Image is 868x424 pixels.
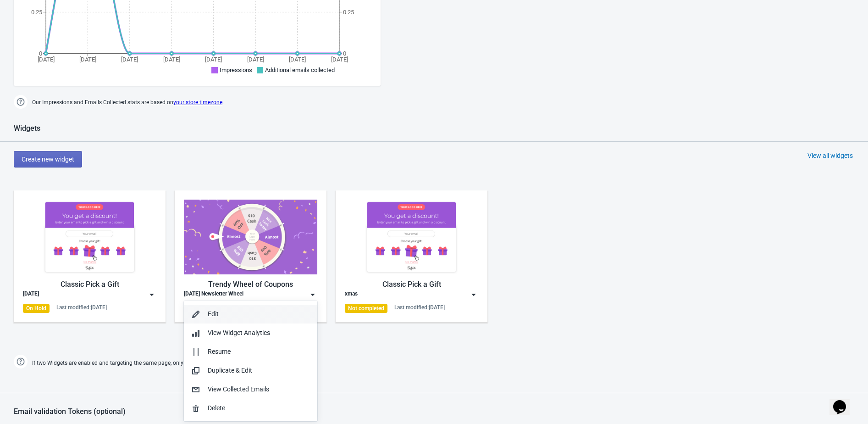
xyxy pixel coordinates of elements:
[184,380,317,399] button: View Collected Emails
[829,387,859,415] iframe: chat widget
[147,290,156,299] img: dropdown.png
[208,366,310,375] div: Duplicate & Edit
[14,95,28,109] img: help.png
[345,279,478,290] div: Classic Pick a Gift
[331,56,348,63] tspan: [DATE]
[184,279,317,290] div: Trendy Wheel of Coupons
[23,200,156,274] img: gift_game.jpg
[343,50,346,57] tspan: 0
[23,290,39,299] div: [DATE]
[184,342,317,361] button: Resume
[184,290,243,299] div: [DATE] Newsletter Wheel
[14,355,28,368] img: help.png
[343,9,354,16] tspan: 0.25
[184,305,317,324] button: Edit
[38,56,55,63] tspan: [DATE]
[121,56,138,63] tspan: [DATE]
[163,56,180,63] tspan: [DATE]
[184,399,317,418] button: Delete
[205,56,222,63] tspan: [DATE]
[289,56,306,63] tspan: [DATE]
[208,347,310,357] div: Resume
[32,95,224,110] span: Our Impressions and Emails Collected stats are based on .
[184,200,317,274] img: trendy_game.png
[31,9,42,16] tspan: 0.25
[469,290,478,299] img: dropdown.png
[23,304,50,313] div: On Hold
[22,156,74,163] span: Create new widget
[32,356,304,371] span: If two Widgets are enabled and targeting the same page, only the most recently updated one will b...
[208,385,310,394] div: View Collected Emails
[394,304,445,311] div: Last modified: [DATE]
[345,304,387,313] div: Not completed
[247,56,264,63] tspan: [DATE]
[220,67,252,73] span: Impressions
[79,56,96,63] tspan: [DATE]
[807,151,853,160] div: View all widgets
[208,403,310,413] div: Delete
[208,329,270,336] span: View Widget Analytics
[23,279,156,290] div: Classic Pick a Gift
[308,290,317,299] img: dropdown.png
[345,200,478,274] img: gift_game.jpg
[173,99,222,106] a: your store timezone
[345,290,358,299] div: xmas
[39,50,42,57] tspan: 0
[14,151,82,167] button: Create new widget
[265,67,335,73] span: Additional emails collected
[184,361,317,380] button: Duplicate & Edit
[56,304,107,311] div: Last modified: [DATE]
[184,324,317,342] button: View Widget Analytics
[208,309,310,319] div: Edit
